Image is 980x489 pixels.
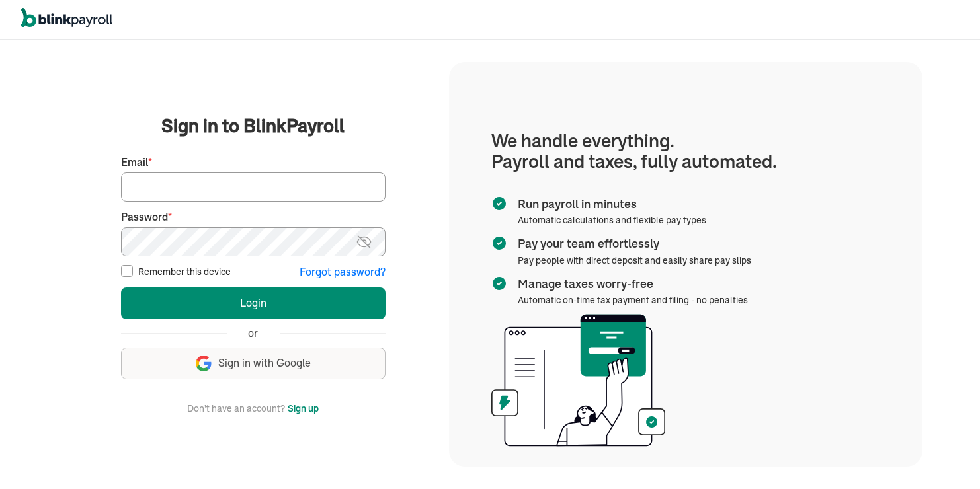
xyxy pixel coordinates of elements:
[196,356,212,371] img: google
[491,314,665,447] img: illustration
[121,209,386,225] label: Password
[161,112,345,139] span: Sign in to BlinkPayroll
[121,172,386,202] input: Your email address
[518,214,706,226] span: Automatic calculations and flexible pay types
[248,326,258,341] span: or
[518,235,746,252] span: Pay your team effortlessly
[491,276,507,291] img: checkmark
[518,276,743,293] span: Manage taxes worry-free
[218,356,311,371] span: Sign in with Google
[121,348,386,379] button: Sign in with Google
[288,400,319,416] button: Sign up
[356,234,372,250] img: eye
[121,287,386,319] button: Login
[518,294,748,306] span: Automatic on-time tax payment and filing - no penalties
[518,196,701,213] span: Run payroll in minutes
[187,400,285,416] span: Don't have an account?
[518,254,751,266] span: Pay people with direct deposit and easily share pay slips
[491,235,507,251] img: checkmark
[21,8,112,28] img: logo
[491,131,880,172] h1: We handle everything. Payroll and taxes, fully automated.
[491,196,507,211] img: checkmark
[121,155,386,170] label: Email
[300,264,386,280] button: Forgot password?
[138,265,231,278] label: Remember this device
